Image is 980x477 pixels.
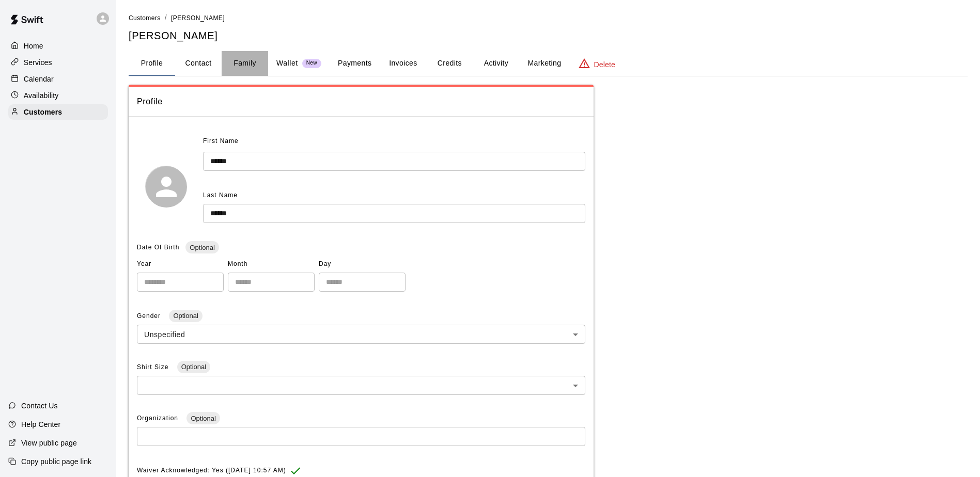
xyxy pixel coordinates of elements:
p: Delete [594,59,615,70]
span: Organization [137,415,180,422]
span: [PERSON_NAME] [171,14,225,22]
h5: [PERSON_NAME] [129,29,968,43]
button: Credits [426,51,473,76]
p: Home [24,41,43,51]
span: Optional [186,415,220,422]
p: Help Center [21,419,60,430]
button: Profile [129,51,175,76]
span: Optional [185,244,219,251]
p: Availability [24,90,59,101]
span: Month [228,256,315,273]
span: Profile [137,95,585,108]
a: Calendar [8,71,108,87]
span: Last Name [203,192,238,199]
div: Unspecified [137,325,585,344]
button: Payments [330,51,380,76]
a: Home [8,38,108,54]
span: Optional [169,312,202,320]
span: New [302,60,321,67]
span: Day [319,256,406,273]
button: Invoices [380,51,426,76]
span: Year [137,256,224,273]
p: Wallet [276,58,298,69]
p: Services [24,57,52,68]
a: Services [8,55,108,70]
button: Contact [175,51,222,76]
nav: breadcrumb [129,12,968,24]
div: basic tabs example [129,51,968,76]
span: Optional [177,363,210,371]
p: Contact Us [21,401,58,411]
a: Customers [129,13,161,22]
span: Shirt Size [137,363,171,371]
p: Calendar [24,74,54,84]
span: First Name [203,133,239,150]
button: Activity [473,51,519,76]
p: View public page [21,438,77,448]
span: Customers [129,14,161,22]
button: Family [222,51,268,76]
span: Date Of Birth [137,244,179,251]
button: Marketing [519,51,569,76]
p: Copy public page link [21,456,91,467]
span: Gender [137,312,163,320]
li: / [165,12,167,23]
p: Customers [24,107,62,117]
a: Customers [8,104,108,120]
a: Availability [8,88,108,103]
